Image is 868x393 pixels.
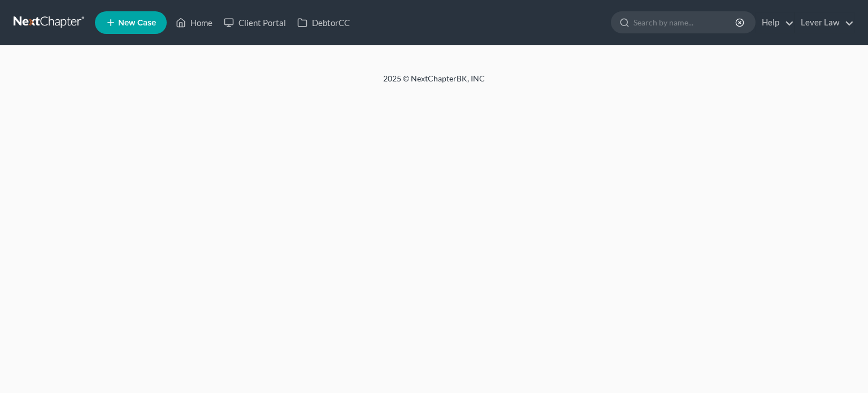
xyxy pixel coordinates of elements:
input: Search by name... [633,12,737,33]
a: Client Portal [218,12,292,33]
a: DebtorCC [292,12,355,33]
a: Lever Law [795,12,854,33]
span: New Case [118,19,156,27]
a: Home [170,12,218,33]
div: 2025 © NextChapterBK, INC [112,73,756,93]
a: Help [756,12,794,33]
